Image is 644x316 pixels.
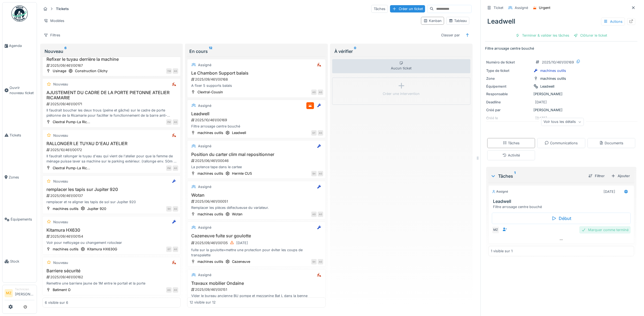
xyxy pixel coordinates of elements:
div: Clôturer le ticket [571,32,609,39]
div: Remplacer les pièces défectueuse du variateur. [190,205,323,210]
div: [DATE] [535,100,547,105]
div: Technicien [15,287,34,291]
div: Tâches [503,141,520,146]
div: SH [166,206,172,212]
a: MZ Technicien[PERSON_NAME] [5,287,34,300]
div: machines outils [53,206,78,211]
div: GT [166,247,172,252]
div: AG [173,68,178,74]
div: Clextral Pump-La Ric... [53,165,90,171]
div: 2025/06/461/00046 [191,158,323,163]
div: AG [318,171,323,176]
span: Stock [10,259,34,264]
h3: Cazeneuve fuite sur goulotte [190,233,323,238]
li: MZ [5,289,13,297]
img: Badge_color-CXgf-gQk.svg [11,5,28,22]
div: Kanban [423,18,442,23]
div: 2025/09/461/00151 [191,287,323,292]
div: Nouveau [53,260,68,265]
div: [PERSON_NAME] [486,107,636,113]
h3: RALLONGER LE TUYAU D'EAU ATELIER [45,141,178,146]
div: 12 visible sur 12 [190,300,216,305]
h3: AJUSTEMENT DU CADRE DE LA PORTE PIETONNE ATELIER RICAMARIE [45,90,178,100]
div: Assigné [198,184,211,189]
span: Agenda [9,43,34,48]
div: AG [173,165,178,171]
span: Tickets [10,133,34,138]
h3: Kitamura HX630 [45,228,178,233]
div: Construction Clichy [75,68,108,74]
div: Nouveau [53,179,68,184]
div: Il faudrait boucher les deux trous (peine et gâche) sur le cadre de porte piétonne de la Ricamari... [45,108,178,118]
span: Zones [9,175,34,180]
div: Filtres [41,31,63,39]
sup: 12 [209,48,212,55]
div: remplacer et re aligner les tapis de sol sur Jupiter 920 [45,199,178,205]
div: Jupiter 920 [87,206,106,211]
li: [PERSON_NAME] [15,287,34,299]
div: AG [173,287,178,293]
div: 2025/09/461/00162 [46,274,178,280]
div: 2025/06/461/00051 [191,199,323,204]
div: 1 visible sur 1 [491,248,513,254]
div: AG [311,90,317,95]
a: Tickets [2,114,37,156]
a: Zones [2,156,37,198]
div: Il faudrait rallonger le tuyau d'eau qui vient de l'atelier pour que la femme de ménage puisse la... [45,154,178,164]
div: Créer une intervention [383,91,420,96]
div: Assigné [198,143,211,149]
div: 2025/09/461/00137 [46,193,178,198]
h3: Leadwell [190,111,323,116]
h3: Travaux mobilier Ondaine [190,281,323,286]
div: machines outils [53,247,78,252]
div: Créé par [486,107,531,113]
a: Ouvrir nouveau ticket [2,67,37,114]
div: Voir pour nettoyage ou changement rotoclear [45,240,178,245]
div: [DATE] [236,240,248,245]
div: [PERSON_NAME] [486,91,636,97]
div: AG [318,259,323,264]
div: Clextral Pump-La Ric... [53,119,90,125]
div: machines outils [197,130,223,135]
sup: 0 [354,48,356,55]
div: Ajouter [609,172,632,180]
div: AG [173,119,178,125]
h3: Refixer le tuyau derrière la machine [45,57,178,62]
div: Ticket [494,5,503,10]
div: Assigné [198,272,211,277]
div: Activité [502,153,520,158]
div: A fixer 5 supports balais [190,83,323,88]
h3: Le Chambon Support balais [190,71,323,76]
div: PM [166,119,172,125]
div: Leadwell [540,84,554,89]
div: Hermle CU5 [232,171,252,176]
div: Assigné [198,225,211,230]
div: Assigné [515,5,528,10]
div: Responsable [486,91,531,97]
div: 2025/10/461/00172 [46,147,178,152]
div: 2025/10/461/00169 [191,117,323,123]
div: Batiment O [53,287,71,292]
div: Wotan [232,212,243,217]
div: Documents [599,141,623,146]
div: Filtre arrosage centre bouché [493,204,632,209]
span: Ouvrir nouveau ticket [10,85,34,95]
div: MZ [492,226,500,234]
div: Filtre arrosage centre bouché [190,124,323,129]
div: SH [311,259,317,264]
div: Équipement [486,84,531,89]
div: Filtrer [586,172,607,180]
div: Assigné [198,103,211,108]
div: AG [311,212,317,217]
div: machines outils [197,212,223,217]
div: PM [166,165,172,171]
div: Nouveau [53,219,68,225]
div: Assigné [492,189,508,194]
div: machines outils [540,68,566,73]
div: AG [318,212,323,217]
div: Leadwell [232,130,246,135]
div: Actions [601,18,625,25]
div: Vider le bureau ancienne BU pompe et mezzanine Bat L dans la benne [190,293,323,298]
div: machines outils [197,171,223,176]
div: AG [166,287,172,293]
